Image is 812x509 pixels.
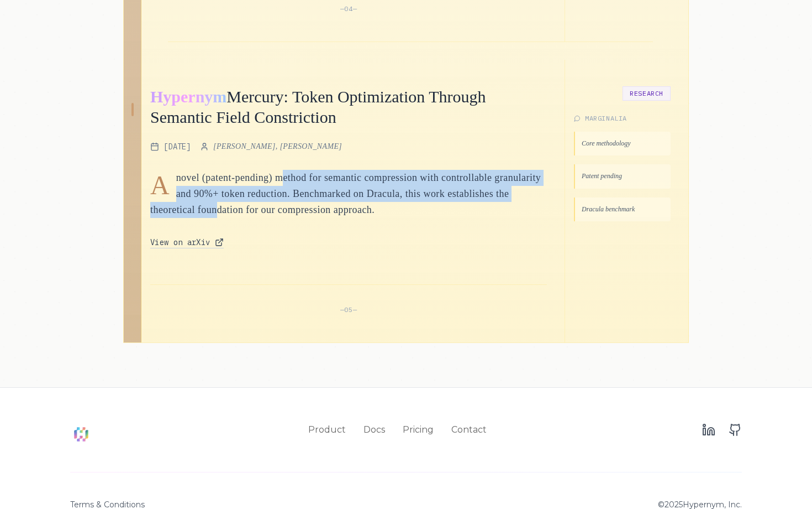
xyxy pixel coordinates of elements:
[340,4,357,13] span: — 04 —
[150,86,547,128] h2: Mercury: Token Optimization Through Semantic Field Constriction
[150,237,224,248] a: View on arXiv
[150,82,226,111] div: Hypernym
[363,423,385,437] a: Docs
[451,423,487,437] a: Contact
[213,141,342,152] span: [PERSON_NAME], [PERSON_NAME]
[574,132,671,156] div: Core methodology
[150,172,170,199] span: A
[340,305,357,314] span: — 05 —
[403,423,434,437] a: Pricing
[623,86,671,101] span: Research
[308,423,346,437] a: Product
[574,164,671,189] div: Patent pending
[585,114,627,123] span: Marginalia
[150,170,547,219] p: novel (patent-pending) method for semantic compression with controllable granularity and 90%+ tok...
[70,423,92,445] img: Hypernym Logo
[150,237,210,248] span: View on arXiv
[574,198,671,222] div: Dracula benchmark
[164,141,191,152] span: [DATE]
